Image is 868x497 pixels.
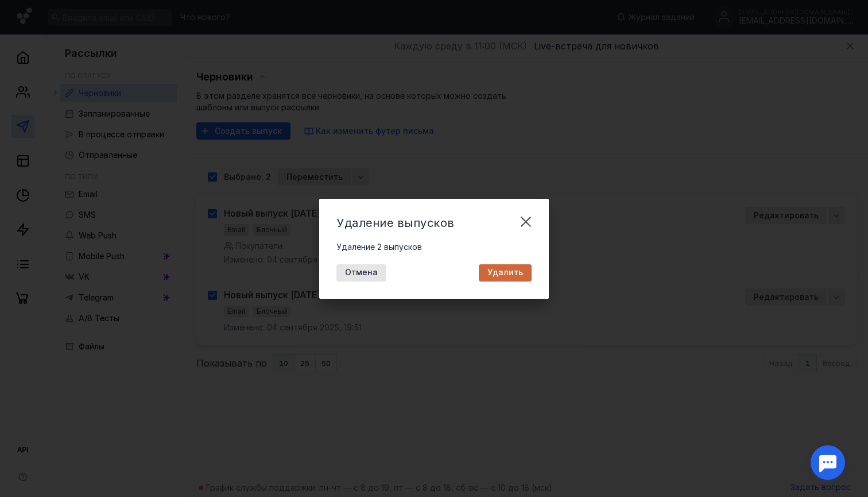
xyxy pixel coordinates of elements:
button: Отмена [336,264,386,282]
span: Удалить [487,268,523,278]
span: Удаление 2 выпусков [336,242,422,252]
span: Отмена [345,268,378,278]
button: Удалить [479,264,532,282]
span: Удаление выпусков [336,216,455,230]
